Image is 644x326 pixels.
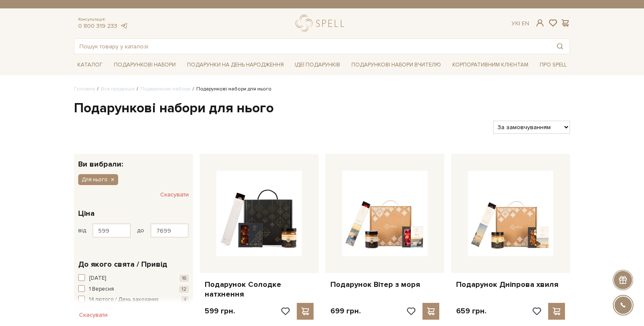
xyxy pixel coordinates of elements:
a: Подарунок Дніпрова хвиля [456,280,565,289]
button: Скасувати [160,188,189,201]
input: Ціна [150,223,189,238]
button: Для нього [78,174,118,185]
input: Пошук товару у каталозі [74,39,550,54]
span: до [137,227,144,234]
span: 12 [179,286,189,293]
a: telegram [119,22,128,29]
a: Ідеї подарунків [291,58,343,72]
a: Каталог [74,58,106,72]
span: 14 лютого / День закоханих [89,296,158,304]
a: Подарункові набори [111,58,179,72]
button: Скасувати [74,308,113,322]
div: Ви вибрали: [74,154,193,168]
a: 0 800 319 233 [78,22,117,29]
span: 16 [179,275,189,282]
button: 1 Вересня 12 [78,285,189,294]
input: Ціна [92,223,131,238]
div: Ук [512,20,529,27]
p: 659 грн. [456,306,486,316]
button: 14 лютого / День закоханих 4 [78,296,189,304]
a: Вся продукція [101,86,135,92]
span: 4 [181,296,189,303]
span: | [519,20,520,27]
a: Подарунок Солодке натхнення [205,280,314,299]
a: Подарунки на День народження [184,58,287,72]
span: від [78,227,86,234]
span: Для нього [82,176,108,183]
span: Ціна [78,208,95,219]
a: En [522,20,529,27]
p: 599 грн. [205,306,235,316]
a: Подарункові набори [140,86,190,92]
span: [DATE] [89,274,106,283]
h1: Подарункові набори для нього [74,100,570,117]
span: Консультація: [78,17,128,22]
li: Подарункові набори для нього [190,85,272,93]
a: Головна [74,86,95,92]
button: Пошук товару у каталозі [550,39,570,54]
p: 699 грн. [330,306,361,316]
a: Подарунок Вітер з моря [330,280,439,289]
a: Подарункові набори Вчителю [348,58,444,72]
a: Корпоративним клієнтам [449,58,532,72]
span: 1 Вересня [89,285,114,294]
span: До якого свята / Привід [78,259,167,270]
a: logo [296,15,348,32]
button: [DATE] 16 [78,274,189,283]
a: Про Spell [536,58,570,72]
